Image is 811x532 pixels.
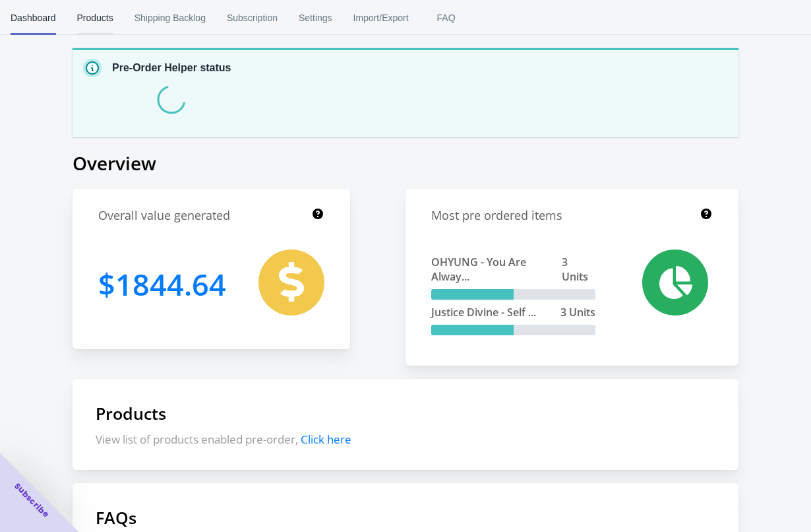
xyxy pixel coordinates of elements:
[431,255,562,284] span: OHYUNG - You Are Alway...
[98,207,230,224] h1: Overall value generated
[98,249,226,319] h1: 1844.64
[299,1,332,35] span: Settings
[77,1,113,35] span: Products
[12,481,51,520] span: Subscribe
[562,255,595,284] span: 3 Units
[431,207,562,224] h1: Most pre ordered items
[353,1,409,35] span: Import/Export
[431,305,536,319] span: Justice Divine - Self ...
[430,1,463,35] span: FAQ
[227,1,278,35] span: Subscription
[73,150,738,176] h1: Overview
[96,402,715,424] h1: Products
[135,1,206,35] span: Shipping Backlog
[560,305,595,319] span: 3 Units
[98,264,115,304] span: $
[301,432,351,447] span: Click here
[96,432,715,447] p: View list of products enabled pre-order,
[112,60,231,76] p: Pre-Order Helper status
[11,1,56,35] span: Dashboard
